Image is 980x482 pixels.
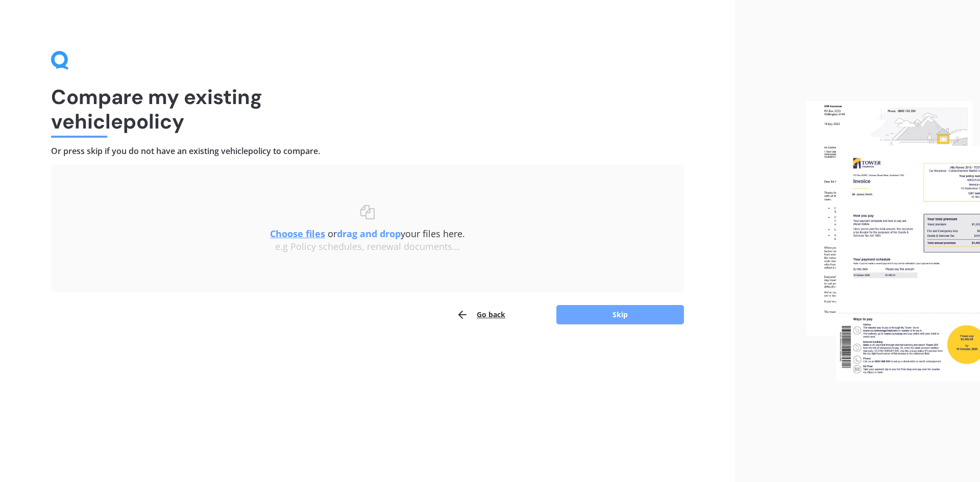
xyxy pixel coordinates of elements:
div: e.g Policy schedules, renewal documents... [71,241,664,252]
u: Choose files [270,227,325,240]
b: drag and drop [337,227,401,240]
button: Go back [456,305,505,325]
button: Skip [556,305,684,324]
h1: Compare my existing vehicle policy [51,85,684,134]
img: files.webp [806,101,980,382]
h4: Or press skip if you do not have an existing vehicle policy to compare. [51,146,684,157]
span: or your files here. [270,227,465,240]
